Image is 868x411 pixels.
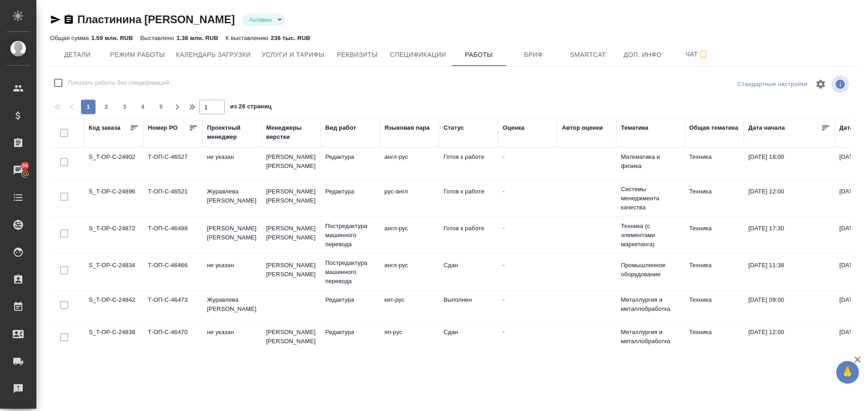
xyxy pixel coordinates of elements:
[744,323,835,355] td: [DATE] 12:00
[77,13,235,25] a: Пластинина [PERSON_NAME]
[380,219,439,251] td: англ-рус
[230,101,272,114] span: из 26 страниц
[63,14,74,25] button: Скопировать ссылку
[685,256,744,288] td: Техника
[748,123,785,132] div: Дата начала
[512,49,555,61] span: Бриф
[84,256,143,288] td: S_T-OP-C-24834
[384,123,430,132] div: Языковая пара
[110,49,165,61] span: Режим работы
[16,161,34,170] span: 96
[685,183,744,214] td: Техника
[621,49,665,61] span: Доп. инфо
[735,77,810,91] div: split button
[503,296,505,303] a: -
[685,219,744,251] td: Техника
[89,123,121,132] div: Код заказа
[143,256,202,288] td: Т-ОП-С-46466
[207,123,257,142] div: Проектный менеджер
[380,291,439,323] td: кит-рус
[2,159,34,182] a: 96
[136,102,150,112] span: 4
[262,148,321,180] td: [PERSON_NAME] [PERSON_NAME]
[836,361,859,384] button: 🙏
[685,323,744,355] td: Техника
[562,123,603,132] div: Автор оценки
[439,291,498,323] td: Выполнен
[325,187,375,196] p: Редактура
[84,183,143,214] td: S_T-OP-C-24896
[744,291,835,323] td: [DATE] 09:00
[676,49,719,60] span: Чат
[202,219,262,251] td: [PERSON_NAME] [PERSON_NAME]
[380,323,439,355] td: яп-рус
[444,123,464,132] div: Статус
[50,35,91,41] p: Общая сумма
[325,152,375,162] p: Редактура
[621,152,680,171] p: Математика и физика
[202,256,262,288] td: не указан
[247,16,274,24] button: Активен
[503,262,505,269] a: -
[503,225,505,232] a: -
[84,219,143,251] td: S_T-OP-C-24872
[202,148,262,180] td: не указан
[68,78,169,87] span: Показать работы без спецификаций
[143,183,202,214] td: Т-ОП-С-46521
[202,183,262,214] td: Журавлева [PERSON_NAME]
[744,183,835,214] td: [DATE] 12:00
[176,49,251,61] span: Календарь загрузки
[84,323,143,355] td: S_T-OP-C-24838
[154,100,168,114] button: 5
[262,49,324,61] span: Услуги и тарифы
[325,222,375,249] p: Постредактура машинного перевода
[91,35,133,41] p: 1.59 млн. RUB
[503,188,505,195] a: -
[457,49,501,61] span: Работы
[242,14,285,26] div: Активен
[143,148,202,180] td: Т-ОП-С-46527
[50,14,61,25] button: Скопировать ссылку для ЯМессенджера
[439,256,498,288] td: Сдан
[503,329,505,335] a: -
[840,363,855,382] span: 🙏
[84,291,143,323] td: S_T-OP-C-24842
[271,35,310,41] p: 236 тыс. RUB
[439,219,498,251] td: Готов к работе
[177,35,218,41] p: 1.36 млн. RUB
[744,148,835,180] td: [DATE] 18:00
[503,153,505,160] a: -
[439,183,498,214] td: Готов к работе
[84,148,143,180] td: S_T-OP-C-24902
[621,185,680,212] p: Системы менеджмента качества
[143,323,202,355] td: Т-ОП-С-46470
[136,100,150,114] button: 4
[266,123,316,142] div: Менеджеры верстки
[685,148,744,180] td: Техника
[140,35,177,41] p: Выставлено
[262,256,321,288] td: [PERSON_NAME] [PERSON_NAME]
[262,323,321,355] td: [PERSON_NAME] [PERSON_NAME]
[439,323,498,355] td: Сдан
[621,123,648,132] div: Тематика
[390,49,446,61] span: Спецификации
[566,49,610,61] span: Smartcat
[744,219,835,251] td: [DATE] 17:30
[117,100,132,114] button: 3
[439,148,498,180] td: Готов к работе
[810,73,832,95] span: Настроить таблицу
[56,49,99,61] span: Детали
[380,256,439,288] td: англ-рус
[325,295,375,304] p: Редактура
[380,183,439,214] td: рус-англ
[226,35,271,41] p: К выставлению
[335,49,379,61] span: Реквизиты
[621,222,680,249] p: Техника (с элементами маркетинга)
[143,291,202,323] td: Т-ОП-С-46473
[148,123,177,132] div: Номер PO
[262,219,321,251] td: [PERSON_NAME] [PERSON_NAME]
[685,291,744,323] td: Техника
[832,76,851,93] span: Посмотреть информацию
[202,323,262,355] td: не указан
[744,256,835,288] td: [DATE] 11:38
